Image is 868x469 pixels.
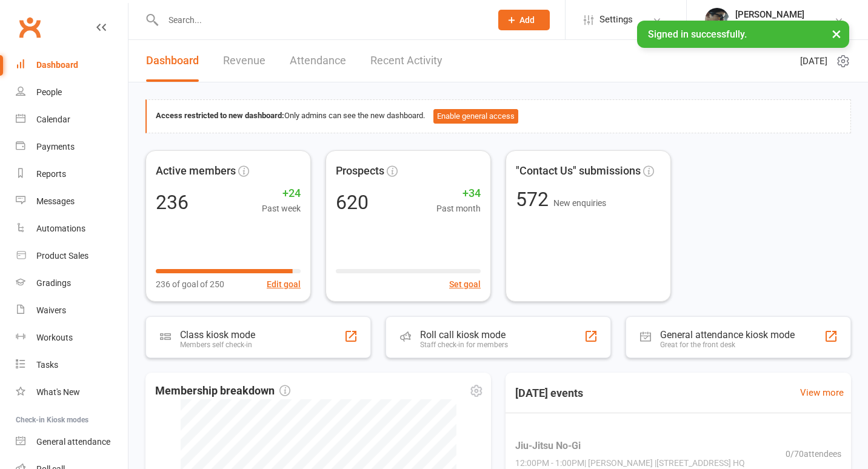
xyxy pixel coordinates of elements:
[498,10,550,30] button: Add
[786,447,841,461] span: 0 / 70 attendees
[436,202,481,215] span: Past month
[16,215,128,242] a: Automations
[36,251,88,261] div: Product Sales
[16,161,128,188] a: Reports
[420,341,508,349] div: Staff check-in for members
[433,109,518,124] button: Enable general access
[156,193,189,212] div: 236
[16,106,128,133] a: Calendar
[36,333,73,342] div: Workouts
[15,12,45,42] a: Clubworx
[36,305,66,315] div: Waivers
[36,278,71,288] div: Gradings
[36,360,58,370] div: Tasks
[800,385,844,400] a: View more
[370,40,442,82] a: Recent Activity
[436,185,481,202] span: +34
[36,196,75,206] div: Messages
[16,188,128,215] a: Messages
[516,162,641,180] span: "Contact Us" submissions
[553,198,606,208] span: New enquiries
[290,40,346,82] a: Attendance
[159,12,482,28] input: Search...
[336,162,384,180] span: Prospects
[336,193,369,212] div: 620
[506,382,593,404] h3: [DATE] events
[660,329,795,341] div: General attendance kiosk mode
[36,87,62,97] div: People
[449,278,481,291] button: Set goal
[735,20,804,31] div: Knots Jiu-Jitsu
[156,111,284,120] strong: Access restricted to new dashboard:
[16,242,128,270] a: Product Sales
[800,54,827,68] span: [DATE]
[16,270,128,297] a: Gradings
[735,9,804,20] div: [PERSON_NAME]
[705,8,729,32] img: thumb_image1614103803.png
[36,387,80,397] div: What's New
[16,351,128,379] a: Tasks
[16,297,128,324] a: Waivers
[36,142,75,151] div: Payments
[267,278,301,291] button: Edit goal
[660,341,795,349] div: Great for the front desk
[16,52,128,79] a: Dashboard
[223,40,265,82] a: Revenue
[599,6,633,33] span: Settings
[156,109,841,124] div: Only admins can see the new dashboard.
[648,28,747,40] span: Signed in successfully.
[180,329,255,341] div: Class kiosk mode
[146,40,199,82] a: Dashboard
[36,224,85,233] div: Automations
[262,202,301,215] span: Past week
[16,133,128,161] a: Payments
[516,188,553,211] span: 572
[155,382,290,400] span: Membership breakdown
[515,438,745,454] span: Jiu-Jitsu No-Gi
[156,162,236,180] span: Active members
[36,437,110,447] div: General attendance
[180,341,255,349] div: Members self check-in
[156,278,224,291] span: 236 of goal of 250
[36,60,78,70] div: Dashboard
[36,115,70,124] div: Calendar
[16,428,128,456] a: General attendance kiosk mode
[16,324,128,351] a: Workouts
[36,169,66,179] div: Reports
[16,79,128,106] a: People
[420,329,508,341] div: Roll call kiosk mode
[519,15,535,25] span: Add
[16,379,128,406] a: What's New
[826,21,847,47] button: ×
[262,185,301,202] span: +24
